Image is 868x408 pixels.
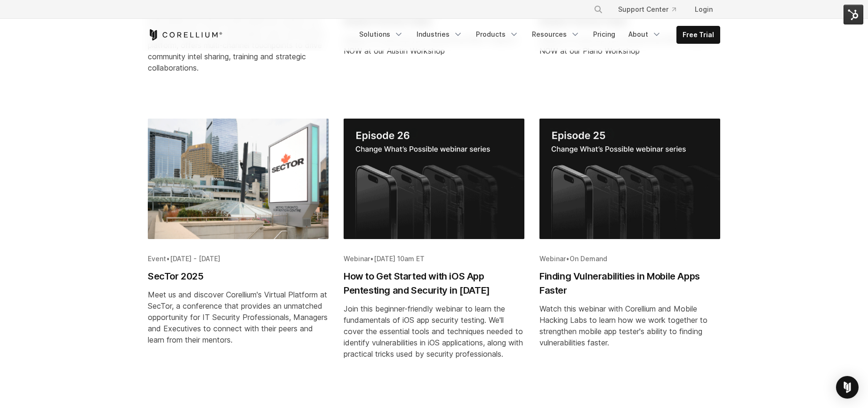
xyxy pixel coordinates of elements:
[148,119,329,390] a: Blog post summary: SecTor 2025
[836,376,859,399] div: Open Intercom Messenger
[539,119,720,390] a: Blog post summary: Finding Vulnerabilities in Mobile Apps Faster
[539,303,720,348] div: Watch this webinar with Corellium and Mobile Hacking Labs to learn how we work together to streng...
[148,119,329,239] img: SecTor 2025
[582,1,720,18] div: Navigation Menu
[170,255,220,263] span: [DATE] - [DATE]
[611,1,683,18] a: Support Center
[344,119,524,390] a: Blog post summary: How to Get Started with iOS App Pentesting and Security in 2025
[677,26,720,43] a: Free Trial
[470,26,524,43] a: Products
[687,1,720,18] a: Login
[587,26,621,43] a: Pricing
[526,26,586,43] a: Resources
[148,255,166,263] span: Event
[623,26,667,43] a: About
[411,26,468,43] a: Industries
[590,1,607,18] button: Search
[148,269,329,283] h2: SecTor 2025
[539,254,720,264] div: •
[344,269,524,297] h2: How to Get Started with iOS App Pentesting and Security in [DATE]
[344,255,370,263] span: Webinar
[344,303,524,360] div: Join this beginner-friendly webinar to learn the fundamentals of iOS app security testing. We'll ...
[344,119,524,239] img: How to Get Started with iOS App Pentesting and Security in 2025
[374,255,425,263] span: [DATE] 10am ET
[354,26,720,44] div: Navigation Menu
[539,255,566,263] span: Webinar
[148,29,223,40] a: Corellium Home
[148,289,329,345] div: Meet us and discover Corellium's Virtual Platform at SecTor, a conference that provides an unmatc...
[344,254,524,264] div: •
[354,26,409,43] a: Solutions
[539,269,720,297] h2: Finding Vulnerabilities in Mobile Apps Faster
[148,254,329,264] div: •
[570,255,607,263] span: On Demand
[844,5,863,24] img: HubSpot Tools Menu Toggle
[539,119,720,239] img: Finding Vulnerabilities in Mobile Apps Faster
